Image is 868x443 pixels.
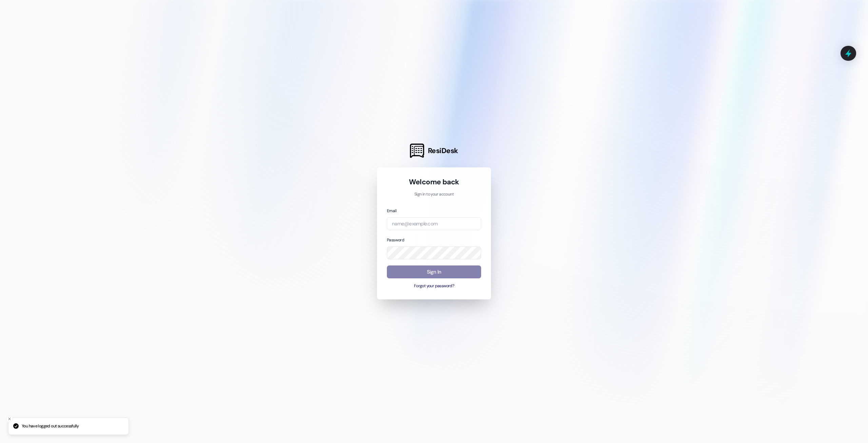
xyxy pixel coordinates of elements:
[387,208,396,214] label: Email
[6,416,13,422] button: Close toast
[387,237,404,243] label: Password
[387,191,481,198] p: Sign in to your account
[22,423,79,429] p: You have logged out successfully
[428,146,458,155] span: ResiDesk
[410,144,424,158] img: ResiDesk Logo
[387,283,481,289] button: Forgot your password?
[387,177,481,187] h1: Welcome back
[387,217,481,230] input: name@example.com
[387,265,481,279] button: Sign In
